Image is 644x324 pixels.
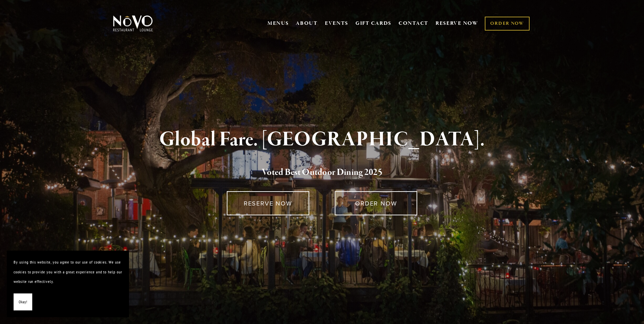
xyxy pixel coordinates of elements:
a: RESERVE NOW [436,17,478,30]
a: ORDER NOW [335,191,417,215]
section: Cookie banner [7,251,129,317]
p: By using this website, you agree to our use of cookies. We use cookies to provide you with a grea... [14,257,122,287]
strong: Global Fare. [GEOGRAPHIC_DATA]. [159,127,485,152]
a: ABOUT [296,20,318,27]
a: ORDER NOW [485,17,529,31]
a: MENUS [268,20,289,27]
a: GIFT CARDS [355,17,391,30]
a: RESERVE NOW [227,191,309,215]
h2: 5 [124,165,520,180]
img: Novo Restaurant &amp; Lounge [112,15,154,32]
span: Okay! [19,297,27,307]
a: Voted Best Outdoor Dining 202 [262,166,378,179]
a: CONTACT [399,17,428,30]
button: Okay! [14,293,32,311]
a: EVENTS [325,20,348,27]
